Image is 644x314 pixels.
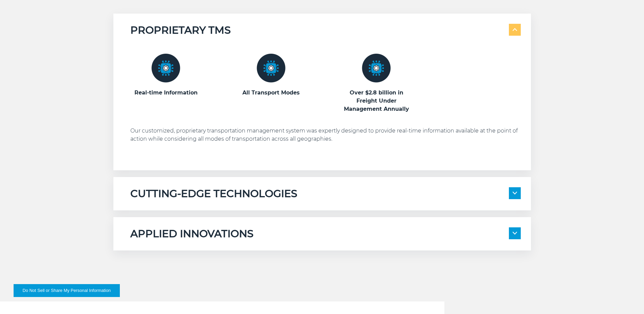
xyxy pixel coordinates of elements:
[130,187,297,200] h5: CUTTING-EDGE TECHNOLOGIES
[236,89,307,97] h3: All Transport Modes
[14,284,120,297] button: Do Not Sell or Share My Personal Information
[130,89,202,97] h3: Real-time Information
[130,24,231,37] h5: PROPRIETARY TMS
[513,192,517,194] img: arrow
[513,232,517,234] img: arrow
[513,28,517,31] img: arrow
[130,127,521,143] p: Our customized, proprietary transportation management system was expertly designed to provide rea...
[130,227,254,240] h5: APPLIED INNOVATIONS
[341,89,412,113] h3: Over $2.8 billion in Freight Under Management Annually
